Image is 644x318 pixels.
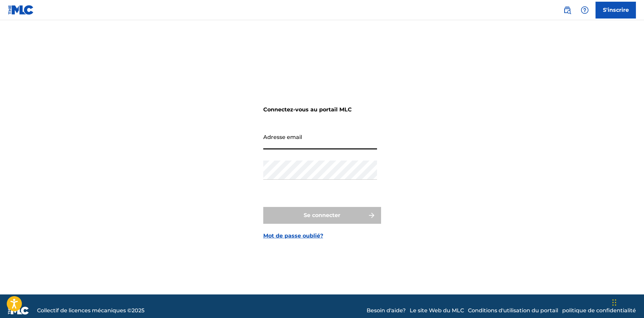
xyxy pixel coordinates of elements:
[410,307,464,314] font: Le site Web du MLC
[610,286,644,318] div: Widget de chat
[468,307,558,314] font: Conditions d'utilisation du portail
[561,3,574,17] a: Recherche publique
[578,3,591,17] div: Aide
[410,307,464,315] a: Le site Web du MLC
[8,307,29,315] img: logo
[603,7,629,13] font: S'inscrire
[8,5,34,15] img: Logo du MLC
[612,292,616,313] div: Glisser
[263,233,323,239] font: Mot de passe oublié?
[610,286,644,318] iframe: Chat Widget
[596,2,636,19] a: S'inscrire
[367,307,406,315] a: Besoin d'aide?
[263,232,323,240] a: Mot de passe oublié?
[132,307,144,314] font: 2025
[563,6,571,14] img: recherche
[37,307,132,314] font: Collectif de licences mécaniques ©
[468,307,558,315] a: Conditions d'utilisation du portail
[367,307,406,314] font: Besoin d'aide?
[562,307,636,314] font: politique de confidentialité
[581,6,589,14] img: aide
[562,307,636,315] a: politique de confidentialité
[263,106,352,113] font: Connectez-vous au portail MLC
